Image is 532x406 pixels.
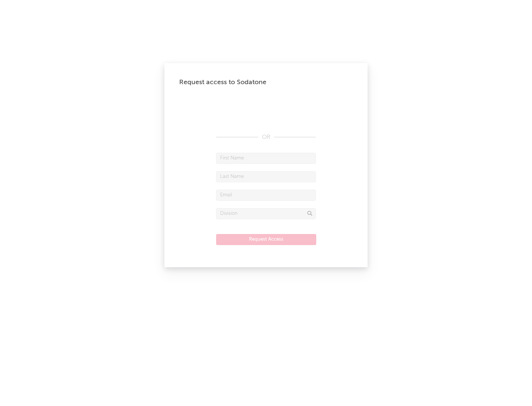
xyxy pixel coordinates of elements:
div: OR [216,133,316,142]
input: First Name [216,153,316,164]
div: Request access to Sodatone [179,78,353,87]
button: Request Access [216,234,316,245]
input: Division [216,208,316,219]
input: Last Name [216,171,316,182]
input: Email [216,190,316,201]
